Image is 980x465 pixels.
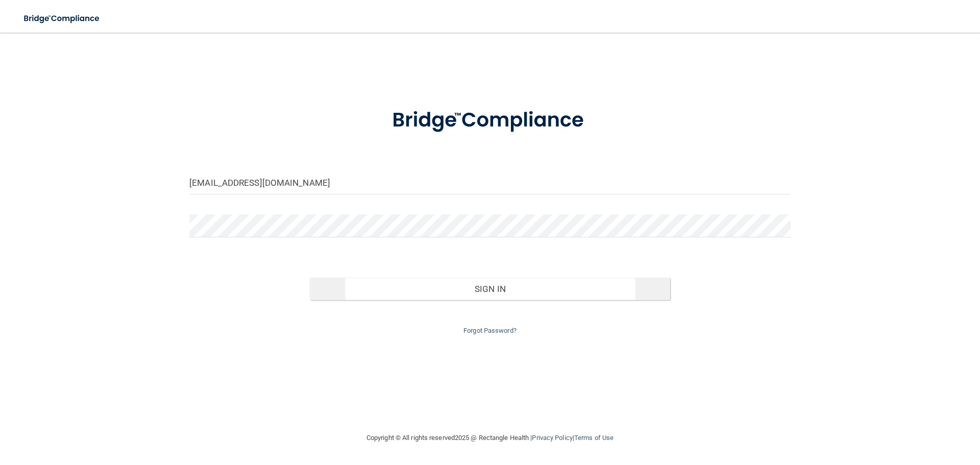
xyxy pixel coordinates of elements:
[463,327,517,334] a: Forgot Password?
[574,434,614,442] a: Terms of Use
[532,434,572,442] a: Privacy Policy
[304,422,676,454] div: Copyright © All rights reserved 2025 @ Rectangle Health | |
[15,8,109,29] img: bridge_compliance_login_screen.278c3ca4.svg
[803,393,968,433] iframe: Drift Widget Chat Controller
[189,172,791,194] input: Email
[371,94,609,147] img: bridge_compliance_login_screen.278c3ca4.svg
[310,278,671,300] button: Sign In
